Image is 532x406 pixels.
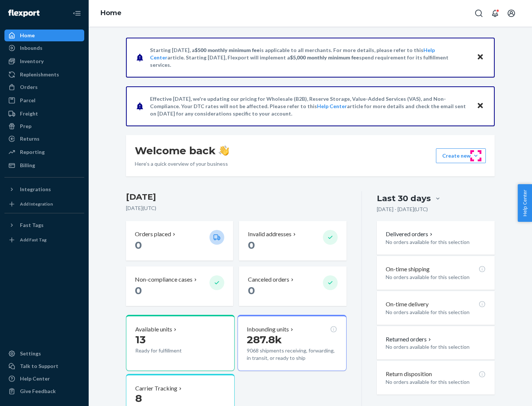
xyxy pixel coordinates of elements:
[195,47,260,53] span: $500 monthly minimum fee
[20,186,51,193] div: Integrations
[386,300,429,309] p: On-time delivery
[20,201,53,207] div: Add Integration
[135,275,192,284] p: Non-compliance cases
[386,370,432,378] p: Return disposition
[4,385,84,397] button: Give Feedback
[135,325,172,334] p: Available units
[386,378,486,386] p: No orders available for this selection
[219,145,229,156] img: hand-wave emoji
[20,123,31,130] div: Prep
[386,335,433,344] button: Returned orders
[20,71,59,78] div: Replenishments
[4,108,84,120] a: Freight
[475,52,485,63] button: Close
[20,388,56,395] div: Give Feedback
[135,384,177,393] p: Carrier Tracking
[135,239,142,251] span: 0
[386,230,434,238] button: Delivered orders
[504,6,519,21] button: Open account menu
[135,284,142,297] span: 0
[4,146,84,158] a: Reporting
[386,343,486,351] p: No orders available for this selection
[4,348,84,359] a: Settings
[4,55,84,67] a: Inventory
[135,230,171,238] p: Orders placed
[135,347,204,354] p: Ready for fulfillment
[150,47,470,69] p: Starting [DATE], a is applicable to all merchants. For more details, please refer to this article...
[247,333,282,346] span: 287.8k
[436,148,486,163] button: Create new
[248,230,291,238] p: Invalid addresses
[4,133,84,145] a: Returns
[95,3,127,24] ol: breadcrumbs
[150,95,470,117] p: Effective [DATE], we're updating our pricing for Wholesale (B2B), Reserve Storage, Value-Added Se...
[4,94,84,106] a: Parcel
[135,392,142,405] span: 8
[4,30,84,41] a: Home
[475,101,485,111] button: Close
[20,58,44,65] div: Inventory
[4,183,84,195] button: Integrations
[20,32,35,39] div: Home
[238,315,346,371] button: Inbounding units287.8k9068 shipments receiving, forwarding, in transit, or ready to ship
[20,135,40,142] div: Returns
[20,44,42,52] div: Inbounds
[377,193,431,204] div: Last 30 days
[20,375,50,382] div: Help Center
[518,184,532,222] button: Help Center
[20,83,38,91] div: Orders
[135,160,229,168] p: Here’s a quick overview of your business
[20,97,35,104] div: Parcel
[126,204,347,212] p: [DATE] ( UTC )
[377,206,428,213] p: [DATE] - [DATE] ( UTC )
[4,120,84,132] a: Prep
[290,54,359,61] span: $5,000 monthly minimum fee
[248,239,255,251] span: 0
[248,284,255,297] span: 0
[126,221,233,261] button: Orders placed 0
[126,191,347,203] h3: [DATE]
[4,42,84,54] a: Inbounds
[4,373,84,385] a: Help Center
[135,333,146,346] span: 13
[247,325,289,334] p: Inbounding units
[126,315,235,371] button: Available units13Ready for fulfillment
[126,266,233,306] button: Non-compliance cases 0
[386,238,486,246] p: No orders available for this selection
[386,309,486,316] p: No orders available for this selection
[4,219,84,231] button: Fast Tags
[239,266,346,306] button: Canceled orders 0
[20,148,45,156] div: Reporting
[248,275,289,284] p: Canceled orders
[69,6,84,21] button: Close Navigation
[386,265,430,273] p: On-time shipping
[4,81,84,93] a: Orders
[471,6,486,21] button: Open Search Box
[4,159,84,171] a: Billing
[20,237,47,243] div: Add Fast Tag
[4,234,84,246] a: Add Fast Tag
[20,162,35,169] div: Billing
[20,350,41,357] div: Settings
[4,198,84,210] a: Add Integration
[4,69,84,80] a: Replenishments
[4,360,84,372] a: Talk to Support
[247,347,337,362] p: 9068 shipments receiving, forwarding, in transit, or ready to ship
[20,221,44,229] div: Fast Tags
[317,103,347,109] a: Help Center
[488,6,502,21] button: Open notifications
[100,9,122,17] a: Home
[135,144,229,157] h1: Welcome back
[20,110,38,117] div: Freight
[239,221,346,261] button: Invalid addresses 0
[386,273,486,281] p: No orders available for this selection
[20,362,58,370] div: Talk to Support
[8,10,40,17] img: Flexport logo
